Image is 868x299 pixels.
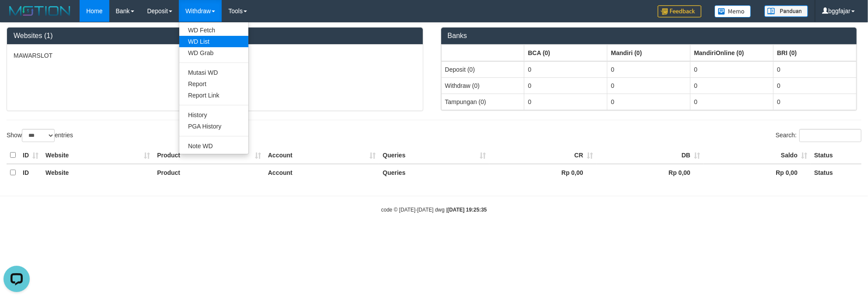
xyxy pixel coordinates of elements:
a: Mutasi WD [179,67,248,78]
th: Saldo [704,147,811,164]
a: WD List [179,36,248,47]
img: MOTION_logo.png [7,4,73,17]
img: Feedback.jpg [658,5,701,17]
th: DB [596,147,704,164]
a: WD Grab [179,47,248,59]
p: MAWARSLOT [14,51,416,60]
th: Account [265,164,379,181]
th: Website [42,147,153,164]
td: 0 [690,94,774,110]
a: History [179,109,248,121]
input: Search: [799,129,861,142]
th: Status [811,164,861,181]
th: Account [265,147,379,164]
th: Group: activate to sort column ascending [524,45,607,61]
img: panduan.png [764,5,808,17]
td: 0 [524,61,607,78]
small: code © [DATE]-[DATE] dwg | [381,207,487,213]
th: ID [19,164,42,181]
th: ID [19,147,42,164]
th: Rp 0,00 [489,164,596,181]
td: 0 [607,77,690,94]
label: Search: [776,129,861,142]
button: Open LiveChat chat widget [3,3,30,30]
th: Status [811,147,861,164]
td: 0 [774,94,857,110]
select: Showentries [22,129,55,142]
a: WD Fetch [179,24,248,36]
a: Report [179,78,248,90]
th: Queries [379,164,489,181]
label: Show entries [7,129,73,142]
th: Product [153,147,265,164]
td: Tampungan (0) [441,94,524,110]
th: Group: activate to sort column ascending [441,45,524,61]
h3: Banks [448,32,851,40]
td: Deposit (0) [441,61,524,78]
td: 0 [524,94,607,110]
th: Group: activate to sort column ascending [607,45,690,61]
a: Note WD [179,140,248,152]
td: 0 [690,61,774,78]
th: CR [489,147,596,164]
th: Queries [379,147,489,164]
th: Rp 0,00 [596,164,704,181]
th: Rp 0,00 [704,164,811,181]
a: PGA History [179,121,248,132]
th: Product [153,164,265,181]
td: 0 [607,61,690,78]
td: 0 [607,94,690,110]
strong: [DATE] 19:25:35 [447,207,487,213]
h3: Websites (1) [14,32,416,40]
td: 0 [774,77,857,94]
th: Group: activate to sort column ascending [774,45,857,61]
td: 0 [524,77,607,94]
td: 0 [774,61,857,78]
th: Group: activate to sort column ascending [690,45,774,61]
a: Report Link [179,90,248,101]
th: Website [42,164,153,181]
td: Withdraw (0) [441,77,524,94]
td: 0 [690,77,774,94]
img: Button%20Memo.svg [715,5,751,17]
